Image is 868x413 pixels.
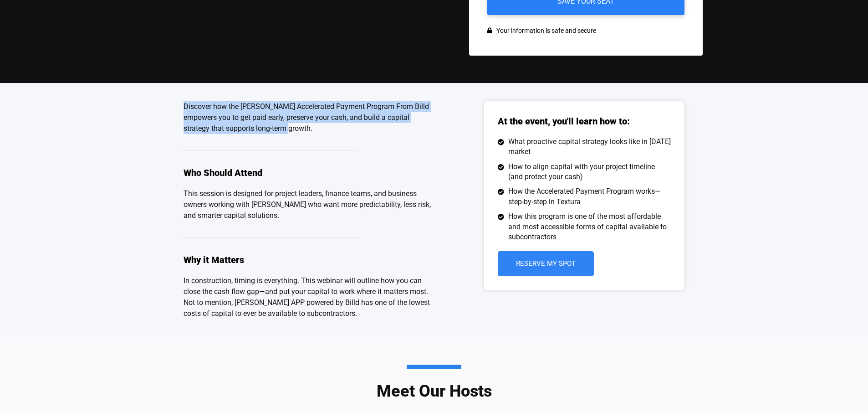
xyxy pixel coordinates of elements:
p: This session is designed for project leaders, finance teams, and business owners working with [PE... [184,188,434,221]
div: In construction, timing is everything. This webinar will outline how you can close the cash flow ... [184,275,434,319]
h3: Why it Matters [184,253,434,266]
p: Discover how the [PERSON_NAME] Accelerated Payment Program From Billd empowers you to get paid ea... [184,101,434,134]
span: How the Accelerated Payment Program works—step-by-step in Textura [506,186,671,207]
span: How this program is one of the most affordable and most accessible forms of capital available to ... [506,212,671,242]
span: What proactive capital strategy looks like in [DATE] market [506,137,671,157]
h3: Meet Our Hosts [377,365,492,399]
span: Reserve My Spot [516,260,576,267]
a: Reserve My Spot [498,251,594,276]
h3: At the event, you'll learn how to: [498,115,630,128]
span: Your information is safe and secure [494,24,596,37]
span: How to align capital with your project timeline (and protect your cash) [506,162,671,182]
h3: Who Should Attend [184,166,434,179]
